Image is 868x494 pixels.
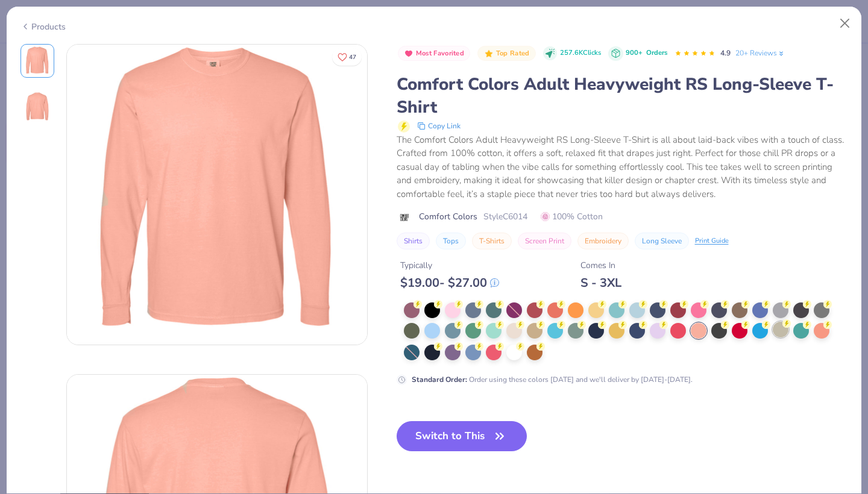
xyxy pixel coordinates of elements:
[646,48,667,57] span: Orders
[332,48,362,66] button: Like
[397,233,430,249] button: Shirts
[560,48,601,58] span: 257.6K Clicks
[397,133,848,201] div: The Comfort Colors Adult Heavyweight RS Long-Sleeve T-Shirt is all about laid-back vibes with a t...
[626,48,667,58] div: 900+
[412,375,467,384] strong: Standard Order :
[472,233,512,249] button: T-Shirts
[412,374,693,385] div: Order using these colors [DATE] and we'll deliver by [DATE]-[DATE].
[349,54,356,60] span: 47
[436,233,466,249] button: Tops
[834,12,857,35] button: Close
[580,259,621,272] div: Comes In
[477,46,535,61] button: Badge Button
[398,46,471,61] button: Badge Button
[635,233,689,249] button: Long Sleeve
[577,233,629,249] button: Embroidery
[400,275,499,290] div: $ 19.00 - $ 27.00
[416,50,464,57] span: Most Favorited
[397,421,527,451] button: Switch to This
[400,259,499,272] div: Typically
[483,210,527,223] span: Style C6014
[720,48,731,58] span: 4.9
[414,119,464,133] button: copy to clipboard
[23,46,52,75] img: Front
[580,275,621,290] div: S - 3XL
[735,48,785,58] a: 20+ Reviews
[404,49,414,58] img: Most Favorited sort
[541,210,603,223] span: 100% Cotton
[675,44,715,63] div: 4.9 Stars
[67,45,367,345] img: Front
[484,49,494,58] img: Top Rated sort
[695,236,729,246] div: Print Guide
[496,50,530,57] span: Top Rated
[518,233,571,249] button: Screen Print
[419,210,477,223] span: Comfort Colors
[23,92,52,121] img: Back
[397,213,413,222] img: brand logo
[20,20,66,33] div: Products
[397,73,848,119] div: Comfort Colors Adult Heavyweight RS Long-Sleeve T-Shirt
